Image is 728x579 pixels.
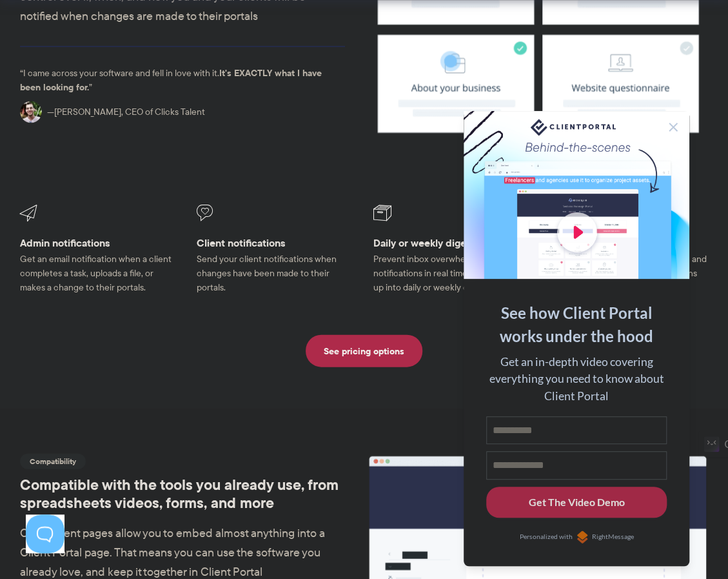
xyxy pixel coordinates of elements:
[486,301,667,348] div: See how Client Portal works under the hood
[576,531,589,543] img: Personalized with RightMessage
[486,487,667,518] button: Get The Video Demo
[529,494,625,510] div: Get The Video Demo
[20,236,179,249] h3: Admin notifications
[20,252,179,294] p: Get an email notification when a client completes a task, uploads a file, or makes a change to th...
[306,334,422,367] a: See pricing options
[26,514,64,553] iframe: Toggle Customer Support
[20,453,86,469] span: Compatibility
[197,236,355,249] h3: Client notifications
[47,105,205,119] span: [PERSON_NAME], CEO of Clicks Talent
[197,252,355,294] p: Send your client notifications when changes have been made to their portals.
[20,66,323,94] p: I came across your software and fell in love with it.
[486,354,667,405] div: Get an in-depth video covering everything you need to know about Client Portal
[20,65,322,94] strong: It's EXACTLY what I have been looking for.
[592,532,634,542] span: RightMessage
[519,532,572,542] span: Personalized with
[373,236,532,249] h3: Daily or weekly digests
[373,252,532,294] p: Prevent inbox overwhelm by sending notifications in real time or saving them up into daily or wee...
[20,475,346,512] h2: Compatible with the tools you already use, from spreadsheets videos, forms, and more
[486,531,667,543] a: Personalized withRightMessage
